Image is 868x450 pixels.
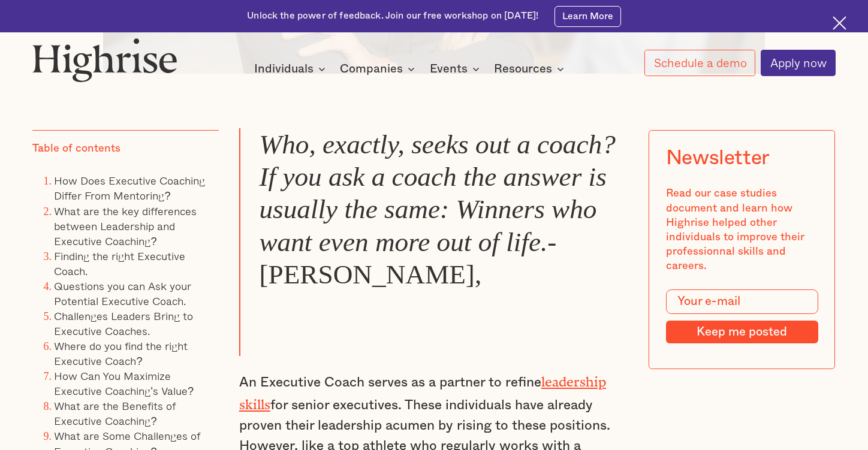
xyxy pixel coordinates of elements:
[239,128,629,356] blockquote: [PERSON_NAME],
[54,247,185,279] a: Finding the right Executive Coach.
[54,173,205,204] a: How Does Executive Coaching Differ From Mentoring?
[32,38,177,81] img: Highrise logo
[554,6,621,27] a: Learn More
[340,62,418,76] div: Companies
[254,62,329,76] div: Individuals
[666,147,770,170] div: Newsletter
[54,337,188,369] a: Where do you find the right Executive Coach?
[54,368,194,400] a: How Can You Maximize Executive Coaching's Value?
[54,203,197,249] a: What are the key differences between Leadership and Executive Coaching?
[54,277,191,309] a: Questions you can Ask your Potential Executive Coach.
[666,289,819,343] form: Modal Form
[259,129,615,257] em: Who, exactly, seeks out a coach? If you ask a coach the answer is usually the same: Winners who w...
[32,141,120,156] div: Table of contents
[644,50,755,76] a: Schedule a demo
[494,62,568,76] div: Resources
[54,398,176,430] a: What are the Benefits of Executive Coaching?
[430,62,483,76] div: Events
[666,289,819,314] input: Your e-mail
[666,187,819,273] div: Read our case studies document and learn how Highrise helped other individuals to improve their p...
[54,307,193,339] a: Challenges Leaders Bring to Executive Coaches.
[833,16,846,30] img: Cross icon
[247,10,538,23] div: Unlock the power of feedback. Join our free workshop on [DATE]!
[666,321,819,343] input: Keep me posted
[761,50,835,76] a: Apply now
[494,62,552,76] div: Resources
[430,62,468,76] div: Events
[340,62,403,76] div: Companies
[254,62,314,76] div: Individuals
